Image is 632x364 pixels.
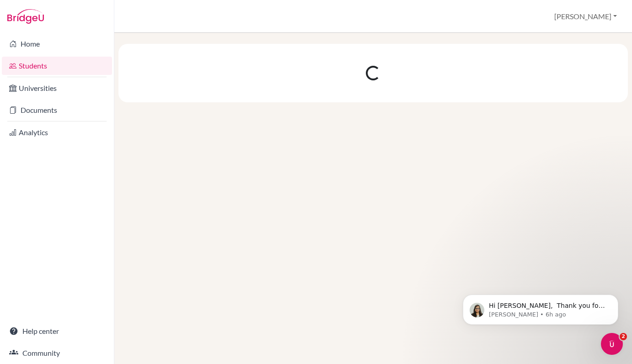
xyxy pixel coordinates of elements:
[2,344,112,362] a: Community
[2,35,112,53] a: Home
[601,333,623,355] iframe: Intercom live chat
[550,8,621,25] button: [PERSON_NAME]
[620,333,627,340] span: 2
[449,275,632,339] iframe: Intercom notifications message
[2,79,112,97] a: Universities
[2,123,112,142] a: Analytics
[7,9,44,24] img: Bridge-U
[2,101,112,119] a: Documents
[2,57,112,75] a: Students
[2,322,112,340] a: Help center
